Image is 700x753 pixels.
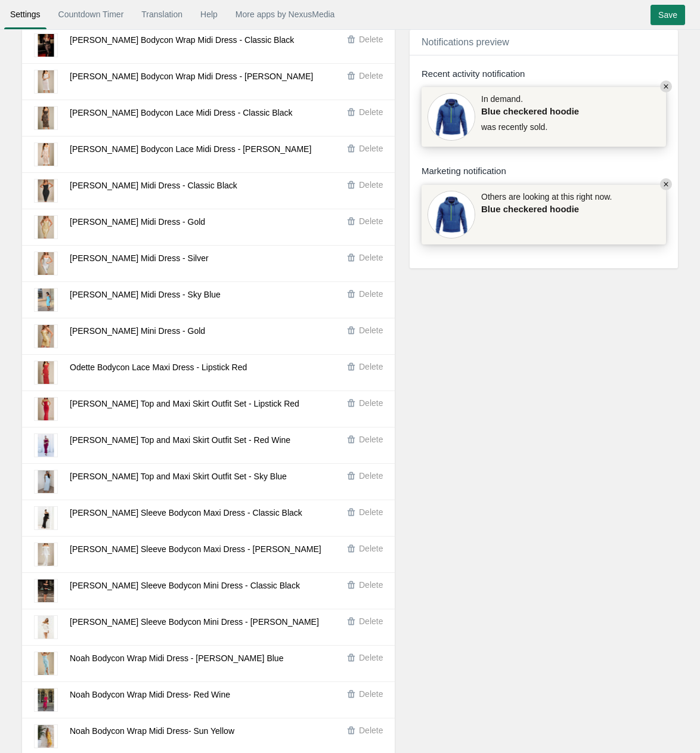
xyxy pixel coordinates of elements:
a: [PERSON_NAME] Midi Dress - Silver [70,253,209,263]
a: Blue checkered hoodie [481,105,606,117]
a: [PERSON_NAME] Midi Dress - Classic Black [70,181,237,190]
button: Delete [346,361,389,373]
button: Delete [346,433,389,446]
span: Delete [359,653,383,662]
button: Delete [346,615,389,628]
button: Delete [346,106,389,119]
button: Delete [346,506,389,519]
a: [PERSON_NAME] Sleeve Bodycon Maxi Dress - [PERSON_NAME] [70,544,321,554]
span: Delete [359,289,383,299]
span: Delete [359,616,383,626]
span: Delete [359,726,383,735]
a: [PERSON_NAME] Mini Dress - Gold [70,326,205,336]
span: Notifications preview [422,37,509,47]
button: Delete [346,688,389,701]
a: Blue checkered hoodie [481,203,606,215]
span: Delete [359,35,383,44]
a: [PERSON_NAME] Top and Maxi Skirt Outfit Set - Sky Blue [70,472,287,481]
a: [PERSON_NAME] Midi Dress - Gold [70,217,205,227]
a: [PERSON_NAME] Bodycon Wrap Midi Dress - [PERSON_NAME] [70,72,313,81]
span: Delete [359,689,383,699]
a: [PERSON_NAME] Bodycon Wrap Midi Dress - Classic Black [70,35,294,45]
button: Delete [346,252,389,264]
span: Delete [359,180,383,190]
span: Delete [359,435,383,444]
a: Translation [135,4,188,25]
a: [PERSON_NAME] Sleeve Bodycon Maxi Dress - Classic Black [70,508,302,518]
button: Delete [346,179,389,191]
a: [PERSON_NAME] Sleeve Bodycon Mini Dress - [PERSON_NAME] [70,617,319,627]
span: Delete [359,544,383,553]
span: Delete [359,71,383,80]
button: Delete [346,288,389,300]
span: Delete [359,580,383,590]
button: Delete [346,652,389,664]
span: Delete [359,253,383,262]
span: Delete [359,362,383,371]
a: More apps by NexusMedia [230,4,341,25]
div: Others are looking at this right now. [481,191,612,238]
button: Delete [346,142,389,155]
button: Delete [346,724,389,737]
a: Help [194,4,224,25]
span: Delete [359,398,383,408]
a: [PERSON_NAME] Sleeve Bodycon Mini Dress - Classic Black [70,581,300,590]
span: Delete [359,326,383,335]
img: 80x80_sample.jpg [428,93,475,141]
div: In demand. was recently sold. [481,93,606,141]
a: Odette Bodycon Lace Maxi Dress - Lipstick Red [70,362,247,372]
span: Delete [359,216,383,226]
a: [PERSON_NAME] Bodycon Lace Midi Dress - [PERSON_NAME] [70,144,311,154]
span: Delete [359,471,383,481]
a: Settings [4,4,47,25]
a: Countdown Timer [52,4,130,25]
button: Delete [346,397,389,410]
input: Save [651,5,685,25]
button: Delete [346,324,389,337]
img: 80x80_sample.jpg [428,191,475,238]
a: Noah Bodycon Wrap Midi Dress- Red Wine [70,690,230,699]
a: [PERSON_NAME] Bodycon Lace Midi Dress - Classic Black [70,108,292,117]
button: Delete [346,579,389,591]
button: Delete [346,543,389,555]
button: Delete [346,215,389,228]
a: Noah Bodycon Wrap Midi Dress - [PERSON_NAME] Blue [70,653,283,663]
a: [PERSON_NAME] Top and Maxi Skirt Outfit Set - Lipstick Red [70,399,299,408]
button: Delete [346,33,389,46]
button: Delete [346,470,389,482]
div: Recent activity notification [422,67,666,80]
span: Delete [359,144,383,153]
a: [PERSON_NAME] Midi Dress - Sky Blue [70,290,221,299]
button: Delete [346,70,389,82]
div: Marketing notification [422,165,666,177]
span: Delete [359,107,383,117]
a: Noah Bodycon Wrap Midi Dress- Sun Yellow [70,726,234,736]
span: Delete [359,507,383,517]
a: [PERSON_NAME] Top and Maxi Skirt Outfit Set - Red Wine [70,435,290,445]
